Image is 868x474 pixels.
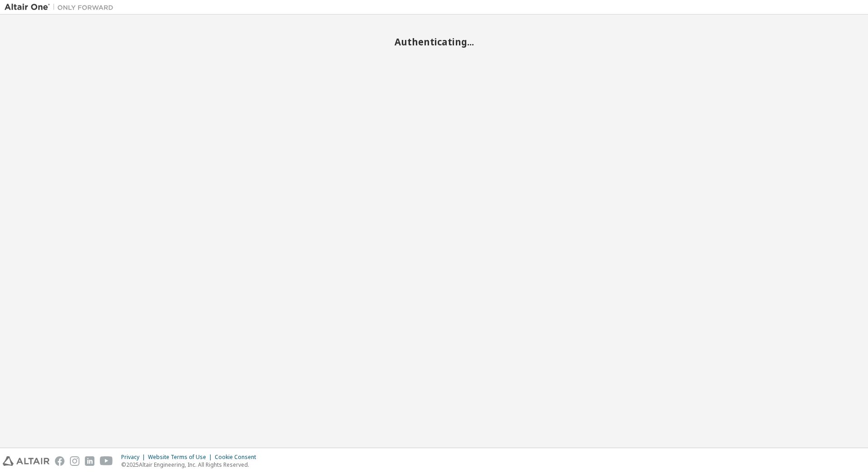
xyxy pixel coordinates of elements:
div: Website Terms of Use [148,454,215,461]
h2: Authenticating... [5,36,863,48]
div: Cookie Consent [215,454,261,461]
img: Altair One [5,3,118,12]
img: instagram.svg [70,456,79,466]
img: youtube.svg [100,456,113,466]
img: linkedin.svg [85,456,94,466]
p: © 2025 Altair Engineering, Inc. All Rights Reserved. [121,461,261,469]
img: facebook.svg [55,456,64,466]
img: altair_logo.svg [3,456,49,466]
div: Privacy [121,454,148,461]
